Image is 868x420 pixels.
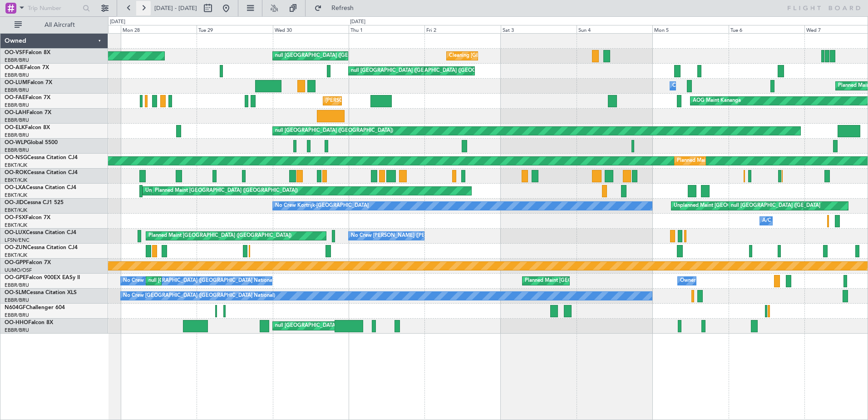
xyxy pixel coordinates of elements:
[121,25,197,33] div: Mon 28
[5,155,78,160] a: OO-NSGCessna Citation CJ4
[5,207,27,214] a: EBKT/KJK
[674,199,820,213] div: Unplanned Maint [GEOGRAPHIC_DATA]-[GEOGRAPHIC_DATA]
[5,215,50,220] a: OO-FSXFalcon 7X
[5,282,29,289] a: EBBR/BRU
[525,274,689,288] div: Planned Maint [GEOGRAPHIC_DATA] ([GEOGRAPHIC_DATA] National)
[5,80,52,85] a: OO-LUMFalcon 7X
[5,260,26,265] span: OO-GPP
[275,124,393,138] div: null [GEOGRAPHIC_DATA] ([GEOGRAPHIC_DATA])
[5,50,25,55] span: OO-VSF
[731,199,849,213] div: null [GEOGRAPHIC_DATA] ([GEOGRAPHIC_DATA])
[5,230,76,235] a: OO-LUXCessna Citation CJ4
[155,184,298,198] div: Planned Maint [GEOGRAPHIC_DATA] ([GEOGRAPHIC_DATA])
[5,215,25,220] span: OO-FSX
[351,64,469,78] div: null [GEOGRAPHIC_DATA] ([GEOGRAPHIC_DATA])
[680,274,827,288] div: Owner [GEOGRAPHIC_DATA] ([GEOGRAPHIC_DATA] National)
[123,289,275,303] div: No Crew [GEOGRAPHIC_DATA] ([GEOGRAPHIC_DATA] National)
[693,94,741,108] div: AOG Maint Kananga
[5,177,27,184] a: EBKT/KJK
[5,140,58,145] a: OO-WLPGlobal 5500
[5,87,29,94] a: EBBR/BRU
[5,222,27,229] a: EBKT/KJK
[449,49,601,63] div: Cleaning [GEOGRAPHIC_DATA] ([GEOGRAPHIC_DATA] National)
[148,229,291,243] div: Planned Maint [GEOGRAPHIC_DATA] ([GEOGRAPHIC_DATA])
[5,267,32,274] a: UUMO/OSF
[5,230,26,235] span: OO-LUX
[5,312,29,319] a: EBBR/BRU
[5,57,29,64] a: EBBR/BRU
[5,132,29,139] a: EBBR/BRU
[5,192,27,199] a: EBKT/KJK
[28,1,80,15] input: Trip Number
[5,162,27,169] a: EBKT/KJK
[325,94,498,108] div: [PERSON_NAME] [GEOGRAPHIC_DATA] ([GEOGRAPHIC_DATA] National)
[310,1,365,15] button: Refresh
[729,25,804,33] div: Tue 6
[5,245,78,250] a: OO-ZUNCessna Citation CJ4
[123,274,275,288] div: No Crew [GEOGRAPHIC_DATA] ([GEOGRAPHIC_DATA] National)
[5,95,25,100] span: OO-FAE
[5,200,64,205] a: OO-JIDCessna CJ1 525
[5,140,27,145] span: OO-WLP
[5,65,24,70] span: OO-AIE
[5,65,49,70] a: OO-AIEFalcon 7X
[350,18,365,26] div: [DATE]
[10,18,99,32] button: All Aircraft
[5,95,50,100] a: OO-FAEFalcon 7X
[5,305,65,310] a: N604GFChallenger 604
[275,199,369,213] div: No Crew Kortrijk-[GEOGRAPHIC_DATA]
[672,79,734,93] div: Owner Melsbroek Air Base
[5,245,27,250] span: OO-ZUN
[349,25,424,33] div: Thu 1
[5,170,27,175] span: OO-ROK
[5,125,25,130] span: OO-ELK
[5,110,51,115] a: OO-LAHFalcon 7X
[5,320,53,325] a: OO-HHOFalcon 8X
[5,327,29,334] a: EBBR/BRU
[275,49,393,63] div: null [GEOGRAPHIC_DATA] ([GEOGRAPHIC_DATA])
[5,72,29,79] a: EBBR/BRU
[5,290,26,295] span: OO-SLM
[501,25,577,33] div: Sat 3
[652,25,728,33] div: Mon 5
[5,117,29,124] a: EBBR/BRU
[5,125,50,130] a: OO-ELKFalcon 8X
[577,25,652,33] div: Sun 4
[5,185,76,190] a: OO-LXACessna Citation CJ4
[5,110,26,115] span: OO-LAH
[5,305,26,310] span: N604GF
[148,274,266,288] div: null [GEOGRAPHIC_DATA] ([GEOGRAPHIC_DATA])
[110,18,125,26] div: [DATE]
[273,25,349,33] div: Wed 30
[5,170,78,175] a: OO-ROKCessna Citation CJ4
[5,102,29,109] a: EBBR/BRU
[5,80,27,85] span: OO-LUM
[424,25,500,33] div: Fri 2
[5,260,51,265] a: OO-GPPFalcon 7X
[5,275,80,280] a: OO-GPEFalcon 900EX EASy II
[677,154,783,168] div: Planned Maint Kortrijk-[GEOGRAPHIC_DATA]
[275,319,393,333] div: null [GEOGRAPHIC_DATA] ([GEOGRAPHIC_DATA])
[324,5,362,11] span: Refresh
[154,4,197,12] span: [DATE] - [DATE]
[370,64,513,78] div: Planned Maint [GEOGRAPHIC_DATA] ([GEOGRAPHIC_DATA])
[197,25,272,33] div: Tue 29
[5,252,27,259] a: EBKT/KJK
[24,22,96,28] span: All Aircraft
[5,185,26,190] span: OO-LXA
[5,155,27,160] span: OO-NSG
[5,50,50,55] a: OO-VSFFalcon 8X
[5,320,28,325] span: OO-HHO
[5,237,30,244] a: LFSN/ENC
[5,290,77,295] a: OO-SLMCessna Citation XLS
[145,184,295,198] div: Unplanned Maint [GEOGRAPHIC_DATA] ([GEOGRAPHIC_DATA])
[5,200,24,205] span: OO-JID
[5,147,29,154] a: EBBR/BRU
[351,229,460,243] div: No Crew [PERSON_NAME] ([PERSON_NAME])
[5,275,26,280] span: OO-GPE
[5,297,29,304] a: EBBR/BRU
